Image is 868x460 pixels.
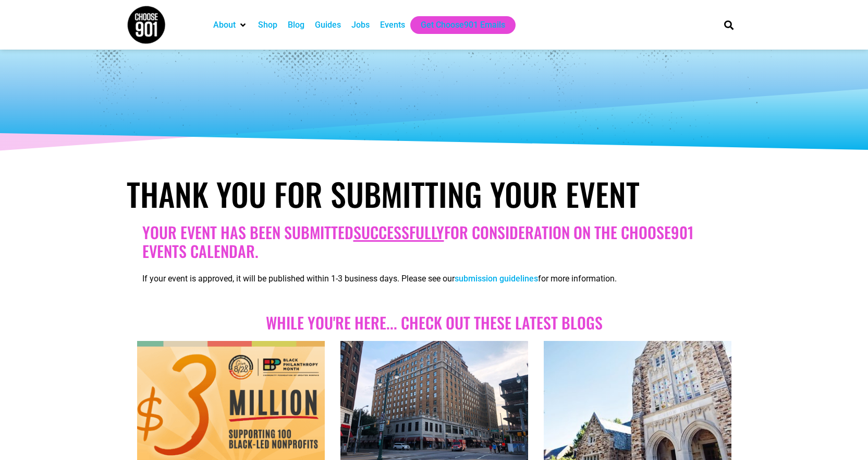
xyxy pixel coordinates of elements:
[380,19,405,31] a: Events
[208,16,706,34] nav: Main nav
[142,223,726,261] h2: Your Event has been submitted for consideration on the Choose901 events calendar.
[421,19,505,31] a: Get Choose901 Emails
[720,16,737,33] div: Search
[455,274,538,284] a: submission guidelines
[258,19,277,31] a: Shop
[142,274,617,284] span: If your event is approved, it will be published within 1-3 business days. Please see our for more...
[213,19,236,31] a: About
[315,19,341,31] a: Guides
[288,19,304,31] a: Blog
[127,175,742,213] h1: Thank You for Submitting Your Event
[208,16,253,34] div: About
[142,313,726,332] h2: While you're here... Check out these Latest blogs
[353,220,444,244] u: successfully
[351,19,370,31] a: Jobs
